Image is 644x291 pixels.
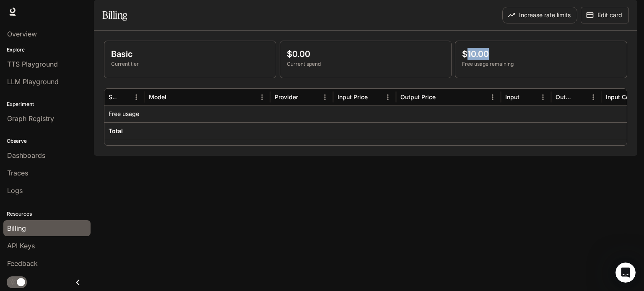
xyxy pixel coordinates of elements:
button: Sort [167,91,180,103]
div: Service [109,93,117,100]
div: Input [505,93,519,100]
button: Sort [574,91,587,103]
button: Menu [130,91,143,103]
div: Output [556,93,574,100]
button: Sort [436,91,449,103]
div: Output Price [400,93,436,100]
div: Provider [275,93,298,100]
p: $10.00 [462,48,620,60]
h1: Billing [102,7,127,23]
button: Menu [537,91,549,103]
p: Free usage [109,110,139,118]
button: Increase rate limits [502,7,577,23]
button: Menu [486,91,499,103]
div: Model [149,93,166,100]
button: Sort [117,91,130,103]
button: Menu [382,91,394,103]
button: Edit card [581,7,629,23]
h6: Total [109,127,123,135]
button: Sort [299,91,312,103]
button: Menu [587,91,600,103]
button: Sort [369,91,381,103]
p: Current tier [111,60,269,68]
p: $0.00 [287,48,445,60]
div: Input Cost [606,93,635,100]
button: Sort [520,91,533,103]
p: Free usage remaining [462,60,620,68]
iframe: Intercom live chat [615,263,636,283]
p: Current spend [287,60,445,68]
button: Menu [319,91,331,103]
p: Basic [111,48,269,60]
button: Menu [256,91,268,103]
div: Input Price [338,93,368,100]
